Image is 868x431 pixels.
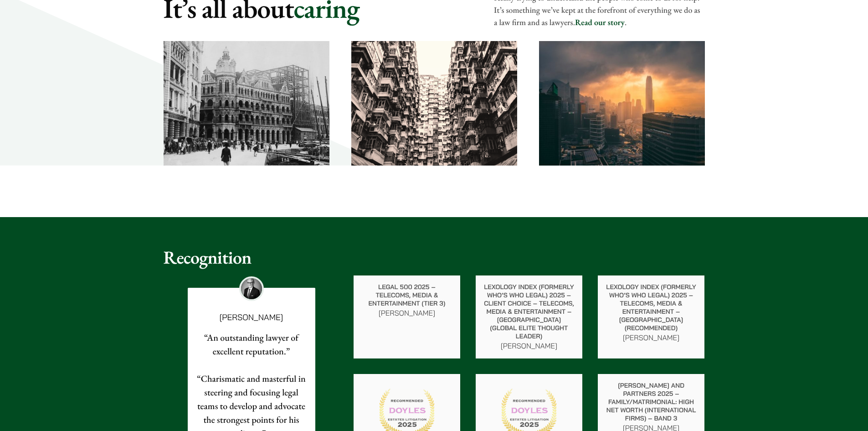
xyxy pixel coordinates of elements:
p: [PERSON_NAME] [605,332,697,343]
p: [PERSON_NAME] and Partners 2025 – Family/Matrimonial: High Net Worth (International Firms) – Band 3 [605,381,697,422]
p: [PERSON_NAME] [361,307,453,318]
a: Read our story [575,17,625,28]
p: “An outstanding lawyer of excellent reputation.” [195,331,308,358]
h2: Recognition [164,246,705,268]
p: Legal 500 2025 – Telecoms, Media & Entertainment (Tier 3) [361,283,453,307]
p: Lexology Index (formerly Who’s Who Legal) 2025 – Client Choice – Telecoms, Media & Entertainment ... [483,283,575,340]
p: [PERSON_NAME] [202,313,301,322]
p: Lexology Index (formerly Who’s Who Legal) 2025 – Telecoms, Media & Entertainment – [GEOGRAPHIC_DA... [605,283,697,332]
p: [PERSON_NAME] [483,340,575,351]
